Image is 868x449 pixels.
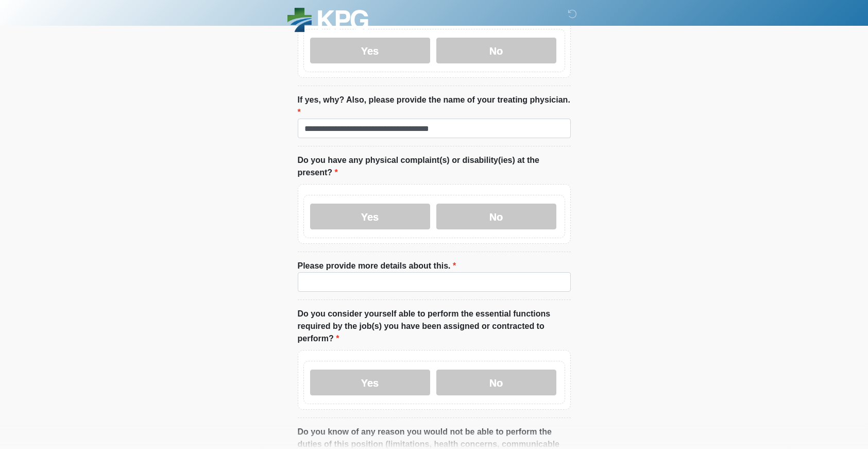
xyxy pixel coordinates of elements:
label: Yes [310,204,430,229]
label: Please provide more details about this. [298,260,456,272]
label: Yes [310,370,430,395]
label: No [436,38,556,63]
label: Do you consider yourself able to perform the essential functions required by the job(s) you have ... [298,308,571,345]
label: No [436,204,556,229]
img: KPG Healthcare Logo [287,8,368,35]
label: If yes, why? Also, please provide the name of your treating physician. [298,94,571,119]
label: No [436,370,556,395]
label: Do you have any physical complaint(s) or disability(ies) at the present? [298,154,571,179]
label: Yes [310,38,430,63]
